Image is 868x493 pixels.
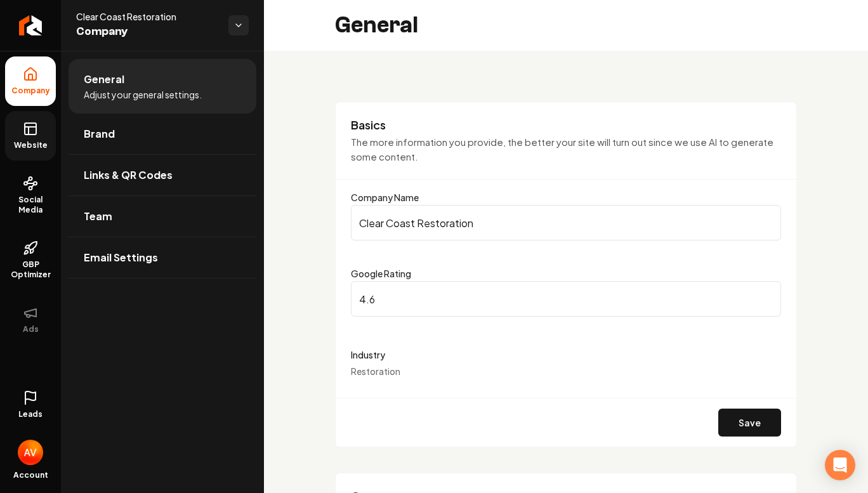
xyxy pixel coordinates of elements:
span: Leads [18,409,43,419]
span: Account [13,470,48,480]
span: Social Media [5,195,56,215]
a: Leads [5,380,56,430]
span: GBP Optimizer [5,260,56,280]
a: Social Media [5,166,56,225]
button: Ads [5,295,56,345]
span: Company [6,86,55,96]
span: Brand [84,126,115,141]
a: Links & QR Codes [69,155,256,195]
a: Website [5,111,56,161]
span: Links & QR Codes [84,168,173,183]
input: Company Name [351,205,781,240]
span: Company [76,23,218,41]
span: Website [9,140,53,150]
input: Google Rating [351,281,781,317]
a: GBP Optimizer [5,230,56,290]
span: General [84,72,124,87]
button: Save [718,409,781,437]
img: Ana Villa [18,440,43,465]
a: Team [69,196,256,237]
span: Email Settings [84,250,158,265]
label: Google Rating [351,268,411,279]
label: Company Name [351,192,419,203]
div: Open Intercom Messenger [825,450,855,480]
h3: Basics [351,117,781,133]
span: Team [84,209,112,224]
a: Email Settings [69,237,256,278]
span: Clear Coast Restoration [76,10,218,23]
img: Rebolt Logo [19,15,43,36]
span: Ads [18,324,44,334]
span: Restoration [351,365,400,377]
button: Open user button [18,435,43,465]
a: Brand [69,114,256,154]
h2: General [335,13,418,38]
label: Industry [351,347,781,362]
span: Adjust your general settings. [84,88,202,101]
p: The more information you provide, the better your site will turn out since we use AI to generate ... [351,135,781,164]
